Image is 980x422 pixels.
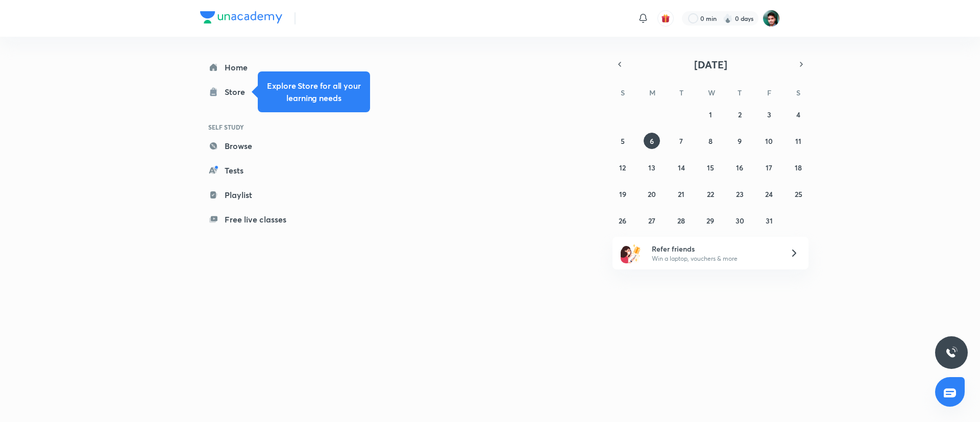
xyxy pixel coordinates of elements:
[707,163,714,172] abbr: October 15, 2025
[738,88,742,97] abbr: Thursday
[945,346,958,359] img: ttu
[200,209,318,230] a: Free live classes
[644,133,660,149] button: October 6, 2025
[679,88,683,97] abbr: Tuesday
[708,136,713,146] abbr: October 8, 2025
[736,163,743,172] abbr: October 16, 2025
[678,163,685,172] abbr: October 14, 2025
[200,82,318,102] a: Store
[649,88,655,97] abbr: Monday
[766,163,772,172] abbr: October 17, 2025
[763,10,780,27] img: Avinash Gupta
[702,159,719,176] button: October 15, 2025
[761,212,777,229] button: October 31, 2025
[657,10,674,27] button: avatar
[709,110,712,119] abbr: October 1, 2025
[679,136,683,146] abbr: October 7, 2025
[731,159,748,176] button: October 16, 2025
[652,254,777,263] p: Win a laptop, vouchers & more
[706,216,714,226] abbr: October 29, 2025
[767,88,771,97] abbr: Friday
[621,88,625,97] abbr: Sunday
[795,136,801,146] abbr: October 11, 2025
[673,159,690,176] button: October 14, 2025
[200,136,318,156] a: Browse
[615,159,631,176] button: October 12, 2025
[644,159,660,176] button: October 13, 2025
[648,216,655,226] abbr: October 27, 2025
[708,88,715,97] abbr: Wednesday
[702,106,719,122] button: October 1, 2025
[661,14,670,23] img: avatar
[736,189,744,199] abbr: October 23, 2025
[761,159,777,176] button: October 17, 2025
[652,243,777,254] h6: Refer friends
[796,88,800,97] abbr: Saturday
[648,163,655,172] abbr: October 13, 2025
[678,189,684,199] abbr: October 21, 2025
[621,136,625,146] abbr: October 5, 2025
[702,212,719,229] button: October 29, 2025
[615,212,631,229] button: October 26, 2025
[200,185,318,205] a: Playlist
[765,189,773,199] abbr: October 24, 2025
[694,58,727,71] span: [DATE]
[200,11,282,23] img: Company Logo
[707,189,714,199] abbr: October 22, 2025
[673,186,690,202] button: October 21, 2025
[650,136,654,146] abbr: October 6, 2025
[200,160,318,181] a: Tests
[723,13,733,23] img: streak
[761,106,777,122] button: October 3, 2025
[796,110,800,119] abbr: October 4, 2025
[790,133,806,149] button: October 11, 2025
[738,110,742,119] abbr: October 2, 2025
[790,106,806,122] button: October 4, 2025
[795,163,802,172] abbr: October 18, 2025
[615,133,631,149] button: October 5, 2025
[619,163,626,172] abbr: October 12, 2025
[615,186,631,202] button: October 19, 2025
[767,110,771,119] abbr: October 3, 2025
[673,133,690,149] button: October 7, 2025
[648,189,656,199] abbr: October 20, 2025
[200,57,318,78] a: Home
[644,212,660,229] button: October 27, 2025
[761,133,777,149] button: October 10, 2025
[200,11,282,26] a: Company Logo
[619,189,626,199] abbr: October 19, 2025
[790,186,806,202] button: October 25, 2025
[736,216,744,226] abbr: October 30, 2025
[702,133,719,149] button: October 8, 2025
[731,212,748,229] button: October 30, 2025
[644,186,660,202] button: October 20, 2025
[790,159,806,176] button: October 18, 2025
[795,189,802,199] abbr: October 25, 2025
[731,186,748,202] button: October 23, 2025
[619,216,626,226] abbr: October 26, 2025
[627,57,794,71] button: [DATE]
[677,216,685,226] abbr: October 28, 2025
[266,80,362,104] h5: Explore Store for all your learning needs
[766,216,773,226] abbr: October 31, 2025
[738,136,742,146] abbr: October 9, 2025
[621,243,641,263] img: referral
[731,133,748,149] button: October 9, 2025
[200,118,318,136] h6: SELF STUDY
[673,212,690,229] button: October 28, 2025
[731,106,748,122] button: October 2, 2025
[765,136,773,146] abbr: October 10, 2025
[225,86,251,98] div: Store
[761,186,777,202] button: October 24, 2025
[702,186,719,202] button: October 22, 2025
